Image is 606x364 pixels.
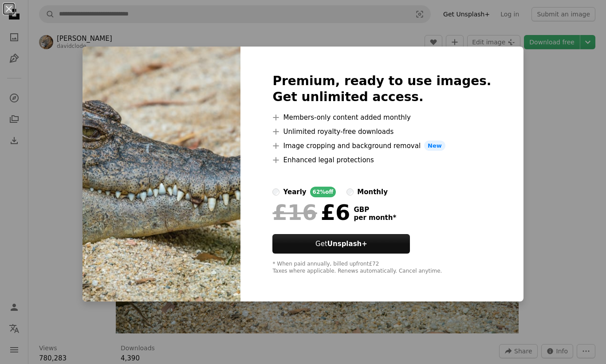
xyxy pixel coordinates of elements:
[272,112,491,123] li: Members-only content added monthly
[272,261,491,275] div: * When paid annually, billed upfront £72 Taxes where applicable. Renews automatically. Cancel any...
[354,214,396,222] span: per month *
[272,201,317,224] span: £16
[272,234,410,254] button: GetUnsplash+
[327,240,367,248] strong: Unsplash+
[354,206,396,214] span: GBP
[272,141,491,151] li: Image cropping and background removal
[272,73,491,105] h2: Premium, ready to use images. Get unlimited access.
[272,201,350,224] div: £6
[272,126,491,137] li: Unlimited royalty-free downloads
[272,155,491,165] li: Enhanced legal protections
[272,188,279,196] input: yearly62%off
[283,187,306,197] div: yearly
[346,188,354,196] input: monthly
[424,141,445,151] span: New
[310,187,336,197] div: 62% off
[83,47,240,302] img: photo-1529977301822-bcecc9dbb205
[357,187,388,197] div: monthly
